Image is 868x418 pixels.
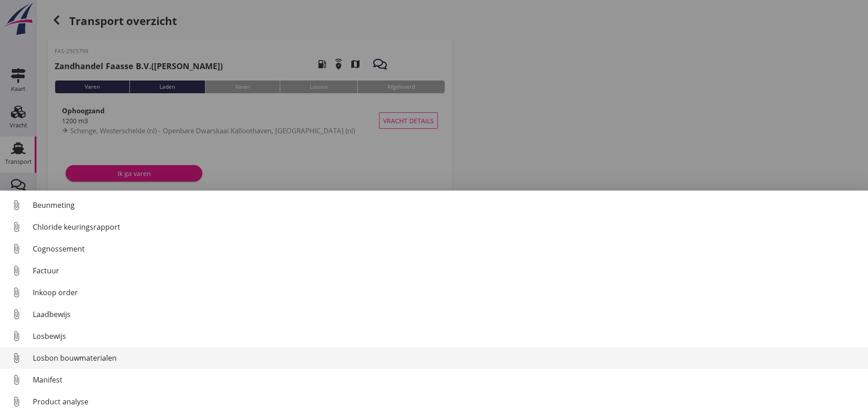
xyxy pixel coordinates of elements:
div: Laadbewijs [33,309,861,320]
i: attach_file [9,285,24,300]
i: attach_file [9,373,24,387]
i: attach_file [9,220,24,234]
div: Manifest [33,374,861,385]
i: attach_file [9,329,24,343]
div: Losbewijs [33,331,861,342]
div: Product analyse [33,396,861,407]
i: attach_file [9,263,24,278]
div: Chloride keuringsrapport [33,222,861,232]
div: Losbon bouwmaterialen [33,353,861,363]
div: Cognossement [33,243,861,254]
i: attach_file [9,198,24,212]
div: Beunmeting [33,200,861,211]
i: attach_file [9,394,24,409]
i: attach_file [9,242,24,256]
i: attach_file [9,351,24,365]
div: Inkoop order [33,287,861,298]
div: Factuur [33,265,861,276]
i: attach_file [9,307,24,322]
